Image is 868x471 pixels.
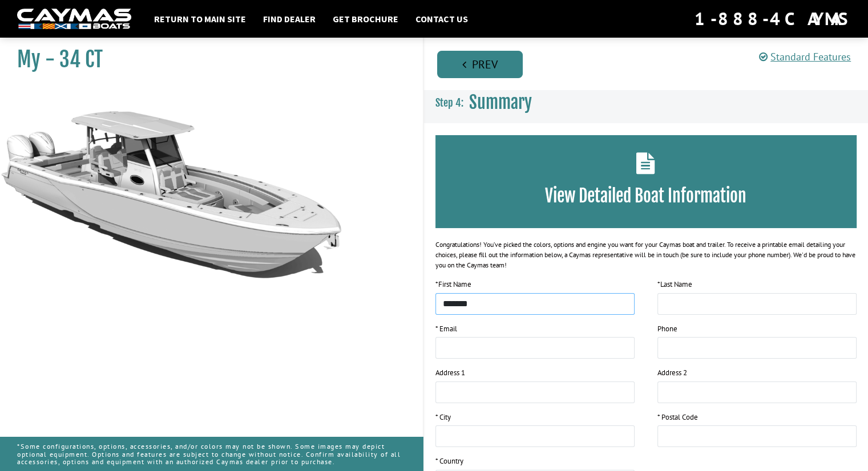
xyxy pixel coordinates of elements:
[437,51,523,78] a: Prev
[657,323,677,335] label: Phone
[695,6,851,31] div: 1-888-4CAYMAS
[469,92,532,113] span: Summary
[435,279,471,290] label: First Name
[657,367,687,379] label: Address 2
[435,412,451,423] label: * City
[435,239,857,270] div: Congratulations! You’ve picked the colors, options and engine you want for your Caymas boat and t...
[435,367,465,379] label: Address 1
[148,11,252,26] a: Return to main site
[327,11,404,26] a: Get Brochure
[410,11,474,26] a: Contact Us
[17,437,406,471] p: *Some configurations, options, accessories, and/or colors may not be shown. Some images may depic...
[257,11,321,26] a: Find Dealer
[453,185,840,206] h3: View Detailed Boat Information
[657,412,698,423] label: * Postal Code
[435,456,463,467] label: * Country
[17,9,131,30] img: white-logo-c9c8dbefe5ff5ceceb0f0178aa75bf4bb51f6bca0971e226c86eb53dfe498488.png
[759,50,851,63] a: Standard Features
[17,47,394,72] h1: My - 34 CT
[657,279,692,290] label: Last Name
[435,323,457,335] label: * Email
